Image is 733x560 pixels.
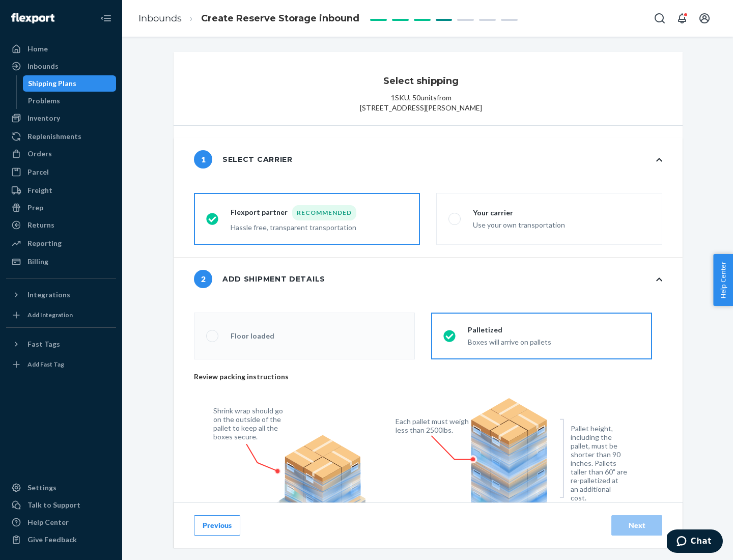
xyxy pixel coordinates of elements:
a: Settings [6,480,116,496]
img: Flexport logo [11,13,54,23]
div: Freight [27,185,52,195]
h3: Select shipping [383,74,459,88]
div: Inventory [27,113,60,123]
button: Open account menu [694,8,715,29]
figcaption: Shrink wrap should go on the outside of the pallet to keep all the boxes secure. [213,406,289,441]
a: Home [6,41,116,57]
div: Inbounds [27,61,59,71]
a: Parcel [6,164,116,180]
div: Your carrier [473,208,565,218]
div: Recommended [292,205,356,220]
div: Replenishments [27,131,81,142]
div: Use your own transportation [473,218,565,230]
a: Inbounds [138,13,182,24]
div: Orders [27,149,52,159]
button: Fast Tags [6,336,116,352]
div: Next [620,520,654,530]
div: Help Center [27,517,69,527]
a: Add Fast Tag [6,356,116,373]
div: Add Fast Tag [27,360,64,369]
div: Add Integration [27,311,73,319]
div: Home [27,44,48,54]
div: Prep [27,203,43,213]
p: 1 SKU , 50 units from [391,93,452,103]
button: Give Feedback [6,531,116,548]
div: Problems [28,96,60,106]
button: Select shipping1SKU, 50unitsfrom[STREET_ADDRESS][PERSON_NAME] [174,52,683,125]
div: Parcel [27,167,49,177]
button: Help Center [713,254,733,306]
div: Reporting [27,238,62,248]
button: Open Search Box [650,8,670,29]
div: Floor loaded [231,331,274,341]
div: Returns [27,220,54,230]
a: Add Integration [6,307,116,323]
a: Returns [6,217,116,233]
div: Billing [27,257,48,267]
a: Prep [6,200,116,216]
span: Create Reserve Storage inbound [201,13,359,24]
div: Add shipment details [194,270,325,288]
div: Fast Tags [27,339,60,349]
a: Replenishments [6,128,116,145]
a: Shipping Plans [23,75,117,92]
span: [STREET_ADDRESS][PERSON_NAME] [360,103,482,113]
a: Help Center [6,514,116,530]
button: Next [611,515,662,536]
div: Palletized [468,325,551,335]
iframe: Opens a widget where you can chat to one of our agents [667,529,723,555]
div: Shipping Plans [28,78,76,89]
div: Give Feedback [27,535,77,545]
a: Billing [6,254,116,270]
div: Integrations [27,290,70,300]
button: Close Navigation [96,8,116,29]
span: 1 [194,150,212,169]
p: Review packing instructions [194,372,652,382]
a: Inventory [6,110,116,126]
figcaption: Pallet height, including the pallet, must be shorter than 90 inches. Pallets taller than 60" are ... [571,424,627,502]
a: Orders [6,146,116,162]
div: Hassle free, transparent transportation [231,220,356,233]
div: Talk to Support [27,500,80,510]
div: Select carrier [194,150,293,169]
span: 2 [194,270,212,288]
div: Settings [27,483,57,493]
div: Boxes will arrive on pallets [468,335,551,347]
button: Open notifications [672,8,692,29]
a: Problems [23,93,117,109]
figcaption: Each pallet must weigh less than 2500lbs. [396,417,471,434]
ol: breadcrumbs [130,4,368,34]
a: Reporting [6,235,116,251]
button: Previous [194,515,240,536]
button: Integrations [6,287,116,303]
div: Flexport partner [231,205,356,220]
button: Talk to Support [6,497,116,513]
a: Inbounds [6,58,116,74]
a: Freight [6,182,116,199]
